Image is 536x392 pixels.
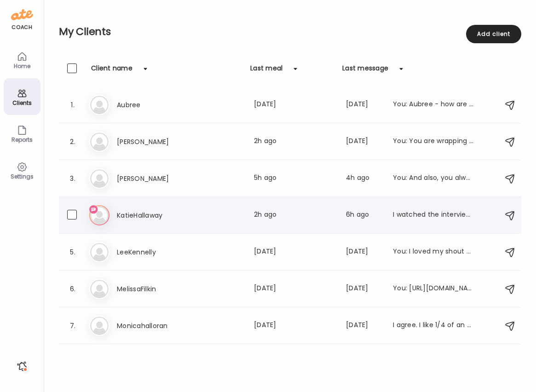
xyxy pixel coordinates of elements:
div: You: You are wrapping up a PHENOMENAL week. How are you feeling? [393,136,474,147]
div: I agree. I like 1/4 of an avocado. Thank you for your help! [393,320,474,331]
div: Client name [91,63,133,78]
h3: LeeKennelly [117,247,198,258]
div: [DATE] [346,136,382,147]
div: Clients [6,100,39,106]
h3: [PERSON_NAME] [117,136,198,147]
div: 5h ago [254,173,335,184]
div: 3. [67,173,78,184]
h2: My Clients [59,25,521,39]
div: You: And also, you always have the most fun plans! [393,173,474,184]
div: [DATE] [346,320,382,331]
h3: Monicahalloran [117,320,198,331]
div: Add client [466,25,521,43]
div: [DATE] [346,283,382,294]
h3: Aubree [117,99,198,110]
img: ate [11,7,33,22]
div: 2. [67,136,78,147]
div: Last meal [250,63,282,78]
div: Last message [342,63,388,78]
div: I watched the interview with the green compass person last night. Have you taken any of the jelli... [393,210,474,221]
div: 1. [67,99,78,110]
div: [DATE] [254,99,335,110]
div: You: [URL][DOMAIN_NAME] [393,283,474,294]
div: [DATE] [254,320,335,331]
div: Settings [6,173,39,179]
div: Reports [6,137,39,143]
div: 6. [67,283,78,294]
div: 6h ago [346,210,382,221]
div: [DATE] [254,247,335,258]
h3: [PERSON_NAME] [117,173,198,184]
h3: KatieHallaway [117,210,198,221]
div: [DATE] [346,99,382,110]
div: 7. [67,320,78,331]
div: coach [12,23,32,31]
div: 2h ago [254,210,335,221]
h3: MelissaFilkin [117,283,198,294]
div: 4h ago [346,173,382,184]
div: 5. [67,247,78,258]
div: [DATE] [346,247,382,258]
div: [DATE] [254,283,335,294]
div: You: Aubree - how are you and your kids feeling? Can I do anything to support you? [393,99,474,110]
div: Home [6,63,39,69]
div: You: I loved my shout out!!!!! And WOW! I'm so proud of you with being on course!!! If you're fee... [393,247,474,258]
div: 2h ago [254,136,335,147]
